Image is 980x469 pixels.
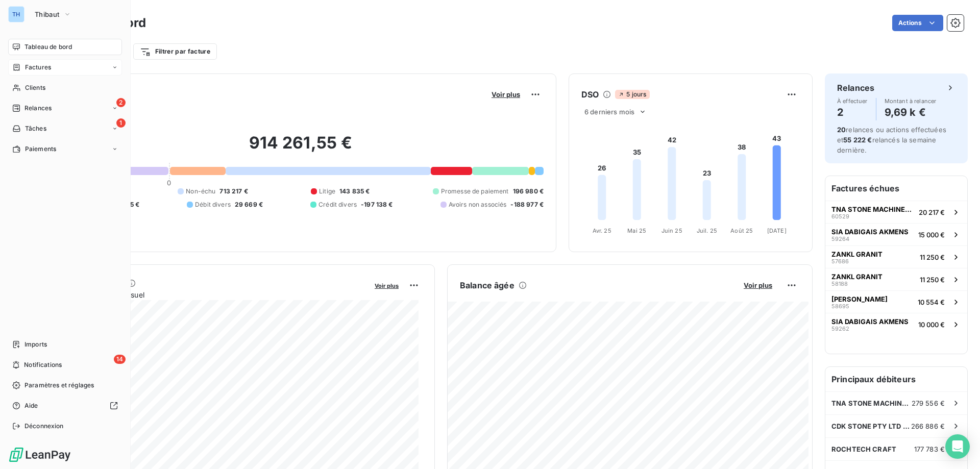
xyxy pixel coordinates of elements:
span: SIA DABIGAIS AKMENS [831,228,909,236]
tspan: Juil. 25 [697,227,717,234]
span: Notifications [24,360,62,369]
span: 1 [116,118,126,128]
span: 177 783 € [914,445,945,453]
button: [PERSON_NAME]5869510 554 € [825,290,967,313]
span: Avoirs non associés [449,200,507,209]
span: 20 [837,126,846,134]
button: TNA STONE MACHINERY INC.6052920 217 € [825,201,967,223]
a: Aide [8,398,122,414]
h6: Balance âgée [460,279,514,291]
h6: Relances [837,82,874,94]
span: 2 [116,98,126,107]
span: Relances [24,104,52,113]
span: Promesse de paiement [441,187,509,196]
span: 279 556 € [912,399,945,407]
span: 29 669 € [235,200,263,209]
tspan: [DATE] [767,227,787,234]
span: 58695 [831,303,849,309]
h6: Principaux débiteurs [825,367,967,391]
span: Non-échu [186,187,215,196]
span: Thibaut [35,10,59,18]
span: Débit divers [195,200,231,209]
span: 143 835 € [339,187,370,196]
span: ZANKL GRANIT [831,250,883,258]
span: TNA STONE MACHINERY INC. [831,205,915,213]
span: 14 [114,355,126,364]
span: 59262 [831,326,849,332]
h6: DSO [581,88,599,101]
div: Open Intercom Messenger [945,434,970,459]
h4: 9,69 k € [885,104,937,120]
span: 266 886 € [911,422,945,430]
span: CDK STONE PTY LTD ([GEOGRAPHIC_DATA]) [831,422,911,430]
h6: Factures échues [825,176,967,201]
span: 11 250 € [920,276,945,284]
button: ZANKL GRANIT5768611 250 € [825,245,967,268]
span: Voir plus [744,281,772,289]
span: Crédit divers [318,200,357,209]
span: 10 554 € [918,298,945,306]
span: -197 138 € [361,200,393,209]
span: -188 977 € [510,200,544,209]
tspan: Mai 25 [627,227,646,234]
button: Voir plus [488,90,523,99]
img: Logo LeanPay [8,447,71,463]
span: Litige [319,187,335,196]
span: 6 derniers mois [584,108,634,116]
button: Voir plus [741,281,775,290]
span: Aide [24,401,38,410]
span: 5 jours [615,90,649,99]
span: 59264 [831,236,849,242]
span: Paramètres et réglages [24,381,94,390]
h2: 914 261,55 € [58,133,544,163]
span: Voir plus [375,282,399,289]
span: 196 980 € [513,187,544,196]
span: 11 250 € [920,253,945,261]
span: À effectuer [837,98,868,104]
button: Filtrer par facture [133,43,217,60]
span: 20 217 € [919,208,945,216]
tspan: Avr. 25 [593,227,611,234]
span: TNA STONE MACHINERY INC. [831,399,912,407]
span: SIA DABIGAIS AKMENS [831,317,909,326]
tspan: Juin 25 [661,227,682,234]
span: Tableau de bord [24,42,72,52]
tspan: Août 25 [730,227,753,234]
span: [PERSON_NAME] [831,295,888,303]
button: ZANKL GRANIT5818811 250 € [825,268,967,290]
button: SIA DABIGAIS AKMENS5926210 000 € [825,313,967,335]
span: Tâches [25,124,46,133]
span: Clients [25,83,45,92]
span: 10 000 € [918,320,945,329]
span: 713 217 € [219,187,248,196]
span: 58188 [831,281,848,287]
span: ZANKL GRANIT [831,273,883,281]
span: Chiffre d'affaires mensuel [58,289,367,300]
span: Paiements [25,144,56,154]
h4: 2 [837,104,868,120]
span: 57686 [831,258,849,264]
span: 0 [167,179,171,187]
span: Montant à relancer [885,98,937,104]
button: SIA DABIGAIS AKMENS5926415 000 € [825,223,967,245]
span: Factures [25,63,51,72]
span: 15 000 € [918,231,945,239]
span: 55 222 € [843,136,872,144]
span: Imports [24,340,47,349]
span: Déconnexion [24,422,64,431]
span: ROCHTECH CRAFT [831,445,896,453]
span: 60529 [831,213,849,219]
span: Voir plus [492,90,520,98]
div: TH [8,6,24,22]
button: Voir plus [372,281,402,290]
button: Actions [892,15,943,31]
span: relances ou actions effectuées et relancés la semaine dernière. [837,126,946,154]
